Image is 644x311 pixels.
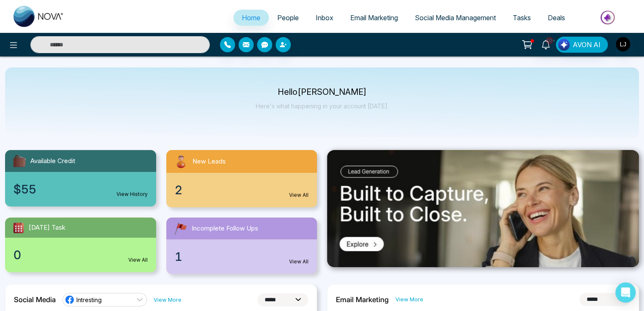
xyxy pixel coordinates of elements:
[548,13,565,22] span: Deals
[192,224,258,233] span: Incomplete Follow Ups
[415,13,496,22] span: Social Media Management
[173,221,188,236] img: followUps.svg
[29,223,65,233] span: [DATE] Task
[573,40,601,50] span: AVON AI
[76,296,102,304] span: Intresting
[173,153,189,169] img: newLeads.svg
[242,13,260,22] span: Home
[307,10,342,26] a: Inbox
[395,295,423,303] a: View More
[277,13,299,22] span: People
[289,258,308,265] a: View All
[128,256,148,264] a: View All
[289,191,308,199] a: View All
[233,10,269,26] a: Home
[161,217,322,274] a: Incomplete Follow Ups1View All
[256,102,389,110] p: Here's what happening in your account [DATE].
[256,88,389,96] p: Hello [PERSON_NAME]
[192,157,226,166] span: New Leads
[316,13,333,22] span: Inbox
[269,10,307,26] a: People
[504,10,539,26] a: Tasks
[513,13,531,22] span: Tasks
[12,221,25,234] img: todayTask.svg
[342,10,406,26] a: Email Marketing
[578,8,639,27] img: Market-place.gif
[154,296,181,304] a: View More
[615,282,636,303] div: Open Intercom Messenger
[14,295,56,304] h2: Social Media
[350,13,398,22] span: Email Marketing
[175,181,182,199] span: 2
[14,180,36,198] span: $55
[116,190,148,198] a: View History
[616,37,630,51] img: User Avatar
[406,10,504,26] a: Social Media Management
[30,156,75,166] span: Available Credit
[558,39,570,51] img: Lead Flow
[336,295,389,304] h2: Email Marketing
[175,248,182,265] span: 1
[14,246,21,264] span: 0
[327,150,639,267] img: .
[12,153,27,169] img: availableCredit.svg
[14,6,64,27] img: Nova CRM Logo
[546,37,553,44] span: 10+
[536,37,556,51] a: 10+
[161,150,322,207] a: New Leads2View All
[539,10,574,26] a: Deals
[556,37,608,53] button: AVON AI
